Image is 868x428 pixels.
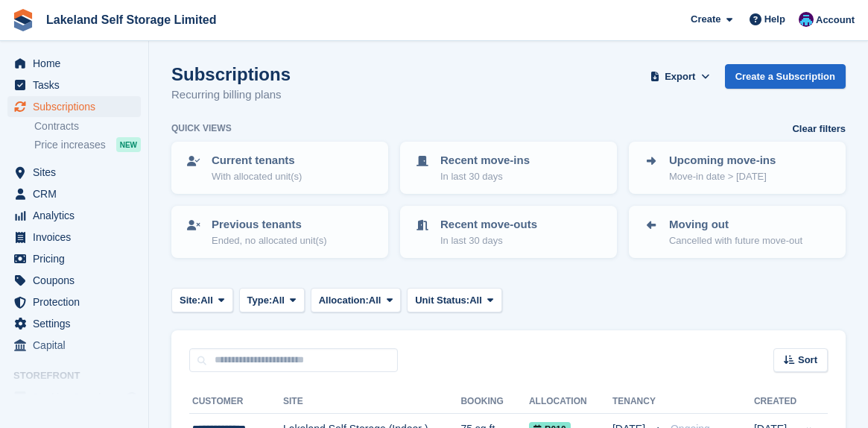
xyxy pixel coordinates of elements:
[33,248,122,269] span: Pricing
[669,233,802,248] p: Cancelled with future move-out
[407,288,501,312] button: Unit Status: All
[402,207,615,257] a: Recent move-outs In last 30 days
[173,143,387,192] a: Current tenants With allocated unit(s)
[33,227,122,248] span: Invoices
[665,69,695,84] span: Export
[7,205,141,226] a: menu
[283,390,460,414] th: Site
[7,162,141,183] a: menu
[33,205,122,226] span: Analytics
[311,288,402,312] button: Allocation: All
[34,138,106,152] span: Price increases
[460,390,529,414] th: Booking
[440,216,537,233] p: Recent move-outs
[7,183,141,204] a: menu
[7,313,141,334] a: menu
[764,12,785,27] span: Help
[669,169,776,184] p: Move-in date > [DATE]
[33,292,122,312] span: Protection
[7,292,141,312] a: menu
[272,293,285,308] span: All
[212,216,327,233] p: Previous tenants
[40,7,223,32] a: Lakeland Self Storage Limited
[7,270,141,291] a: menu
[440,169,530,184] p: In last 30 days
[13,368,148,383] span: Storefront
[171,122,232,135] h6: Quick views
[7,248,141,269] a: menu
[33,96,122,117] span: Subscriptions
[792,122,846,136] a: Clear filters
[171,86,291,104] p: Recurring billing plans
[171,64,291,84] h1: Subscriptions
[440,152,530,169] p: Recent move-ins
[799,12,814,27] img: David Dickson
[630,143,844,192] a: Upcoming move-ins Move-in date > [DATE]
[33,53,122,74] span: Home
[239,288,305,312] button: Type: All
[200,293,213,308] span: All
[319,293,369,308] span: Allocation:
[33,162,122,183] span: Sites
[7,75,141,95] a: menu
[7,96,141,117] a: menu
[33,270,122,291] span: Coupons
[440,233,537,248] p: In last 30 days
[33,313,122,334] span: Settings
[415,293,469,308] span: Unit Status:
[12,9,34,31] img: stora-icon-8386f47178a22dfd0bd8f6a31ec36ba5ce8667c1dd55bd0f319d3a0aa187defe.svg
[402,143,615,192] a: Recent move-ins In last 30 days
[180,293,200,308] span: Site:
[754,390,796,414] th: Created
[7,227,141,248] a: menu
[212,233,327,248] p: Ended, no allocated unit(s)
[7,335,141,356] a: menu
[33,75,122,95] span: Tasks
[669,216,802,233] p: Moving out
[123,388,141,406] a: Preview store
[725,64,846,89] a: Create a Subscription
[212,152,302,169] p: Current tenants
[7,387,141,408] a: menu
[691,12,720,27] span: Create
[33,335,122,356] span: Capital
[34,136,141,153] a: Price increases NEW
[247,293,273,308] span: Type:
[612,390,665,414] th: Tenancy
[630,207,844,257] a: Moving out Cancelled with future move-out
[33,183,122,204] span: CRM
[7,53,141,74] a: menu
[212,169,302,184] p: With allocated unit(s)
[669,152,776,169] p: Upcoming move-ins
[34,119,141,133] a: Contracts
[33,387,122,408] span: Booking Portal
[529,390,612,414] th: Allocation
[798,353,817,368] span: Sort
[816,13,855,28] span: Account
[189,390,283,414] th: Customer
[171,288,233,312] button: Site: All
[369,293,381,308] span: All
[173,207,387,257] a: Previous tenants Ended, no allocated unit(s)
[647,64,713,89] button: Export
[116,137,141,152] div: NEW
[469,293,482,308] span: All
